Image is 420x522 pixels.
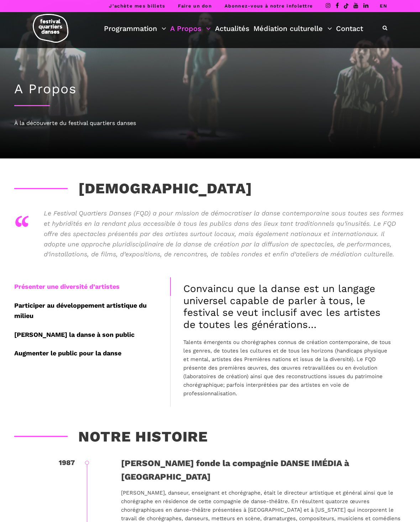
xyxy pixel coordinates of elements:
a: EN [380,3,387,9]
a: Programmation [104,22,166,35]
img: logo-fqd-med [33,14,68,43]
a: Actualités [215,22,250,35]
div: “ [14,205,30,247]
h4: Convaincu que la danse est un langage universel capable de parler à tous, le festival se veut inc... [183,283,393,330]
p: Talents émergents ou chorégraphes connus de création contemporaine, de tous les genres, de toutes... [183,338,393,398]
p: Le Festival Quartiers Danses (FQD) a pour mission de démocratiser la danse contemporaine sous tou... [44,208,406,260]
a: J’achète mes billets [109,3,165,9]
a: Faire un don [178,3,212,9]
h3: Notre histoire [14,428,208,446]
div: [PERSON_NAME] fonde la compagnie DANSE IMÉDIA à [GEOGRAPHIC_DATA] [121,456,406,484]
div: Participer au développement artistique du milieu [14,296,170,325]
div: [PERSON_NAME] la danse à son public [14,325,170,344]
h3: [DEMOGRAPHIC_DATA] [14,180,252,198]
a: Médiation culturelle [253,22,332,35]
a: Contact [336,22,363,35]
div: Présenter une diversité d’artistes [14,277,170,296]
a: Abonnez-vous à notre infolettre [225,3,313,9]
div: À la découverte du festival quartiers danses [14,119,406,128]
div: 1987 [14,456,121,469]
a: A Propos [170,22,211,35]
h1: A Propos [14,81,406,97]
div: Augmenter le public pour la danse [14,344,170,363]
